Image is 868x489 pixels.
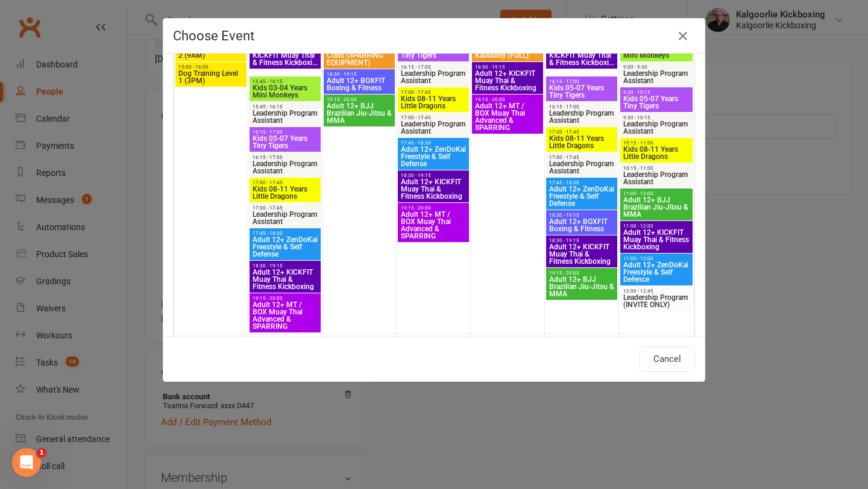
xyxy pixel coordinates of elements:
span: Leadership Program Assistant [623,120,690,135]
span: 19:15 - 20:00 [549,270,615,276]
div: 26 [374,334,396,354]
iframe: Intercom live chat [12,448,41,477]
span: 18:30 - 19:15 [400,173,467,178]
span: 17:00 - 17:45 [400,115,467,120]
span: Adult 12+ ZenDoKai Freestyle & Self Defense [252,236,318,258]
span: 17:45 - 18:30 [549,180,615,185]
div: 30 [672,334,694,354]
div: 24 [226,334,248,354]
span: Kids 05-07 Years Tiny Tigers [252,135,318,149]
span: 9am Adult 12+ KICKFIT Muay Thai & Fitness Kickboxi... [252,45,318,66]
span: Leadership Program Assistant [400,120,467,135]
span: Adult 12+ BJJ Brazilian Jiu-Jitsu & MMA [623,196,690,218]
span: 17:45 - 18:30 [400,140,467,146]
span: 9am Adult 12+ KICKFIT Muay Thai & Fitness Kickboxi... [549,45,615,66]
div: 27 [448,334,470,354]
span: Kids 7+ SPARRING Class (SPARRING EQUIPMENT) [326,45,392,66]
span: 17:00 - 17:45 [252,205,318,211]
span: Kids 03-04 Years Mini Monkeys [252,84,318,99]
span: Leadership Program Assistant [623,171,690,185]
span: 12:00 - 12:45 [623,288,690,294]
span: Adult 12+ KICKFIT Muay Thai & Fitness Kickboxing [549,243,615,265]
span: 17:00 - 17:45 [549,155,615,160]
span: 18:30 - 19:15 [549,238,615,243]
span: Kids 08-11 Years Little Dragons [549,135,615,149]
span: Kids 08-11 Years Little Dragons [623,146,690,160]
span: Kids 03-04 Years Mini Monkeys [623,45,690,59]
span: 18:30 - 19:15 [252,263,318,269]
span: 16:15 - 17:00 [252,129,318,135]
span: Kids 05-07 Years Tiny Tigers [623,95,690,110]
span: Adult 12+ MT / BOX Muay Thai Advanced & SPARRING [474,102,541,131]
span: Adult 12+ ZenDoKai Freestyle & Self Defense [400,146,467,167]
span: Adult 12+ KICKFIT Muay Thai & Fitness Kickboxing [252,269,318,290]
span: 19:15 - 20:00 [474,97,541,102]
span: Adult 12+ BOXFIT Boxing & Fitness [326,77,392,92]
span: Leadership Program Assistant [549,110,615,124]
span: 16:15 - 17:00 [549,79,615,84]
div: 28 [523,334,544,354]
span: 17:00 - 17:45 [400,90,467,95]
span: Adult 12+ BOXFIT Boxing & Fitness [549,218,615,232]
span: Leadership Program (INVITE ONLY) [623,294,690,308]
span: Leadership Program Assistant [623,70,690,84]
span: Dog Training Level 1 (3PM) [178,70,244,84]
span: Kids 08-11 Years Little Dragons [400,95,467,110]
span: 10:15 - 11:00 [623,166,690,171]
span: 17:45 - 18:30 [252,231,318,236]
span: 18:30 - 19:15 [549,213,615,218]
span: Kids 05-07 Years Tiny Tigers [549,84,615,99]
span: Adult 12+ KICKFIT Muay Thai & Fitness Kickboxing [400,178,467,200]
span: 16:15 - 17:00 [549,104,615,110]
span: Leadership Program Assistant [400,70,467,84]
span: 10:15 - 11:00 [623,140,690,146]
span: Adult 12+ BJJ Brazilian Jiu-Jitsu & MMA [326,102,392,124]
span: Leadership Program Assistant [252,160,318,175]
div: 25 [300,334,322,354]
span: Adult 12+ MT / BOX Muay Thai Advanced & SPARRING [400,211,467,240]
span: 9:00 - 9:30 [623,64,690,70]
span: 19:15 - 20:00 [326,97,392,102]
span: 15:45 - 16:15 [252,79,318,84]
span: Kids 05-07 Years Tiny Tigers [400,45,467,59]
span: 11:00 - 12:00 [623,223,690,229]
span: 16:15 - 17:00 [400,64,467,70]
span: Leadership Program Assistant [252,110,318,124]
div: 29 [597,334,618,354]
span: Adult 12+ KICKFIT Muay Thai & Fitness Kickboxing [474,70,541,92]
span: 15:45 - 16:15 [252,104,318,110]
button: Cancel [640,346,695,372]
span: 11:00 - 12:00 [623,256,690,261]
span: 9:30 - 10:15 [623,90,690,95]
span: Leadership Program Assistant [252,211,318,225]
span: PT Group Private KalAbility (FULL) [474,45,541,59]
span: 19:15 - 20:00 [252,296,318,301]
h4: Choose Event [173,28,695,43]
span: 11:00 - 12:00 [623,191,690,196]
span: 9:30 - 10:15 [623,115,690,120]
span: 17:00 - 17:45 [252,180,318,185]
span: Adult 12+ BJJ Brazilian Jiu-Jitsu & MMA [549,276,615,297]
span: Leadership Program Assistant [549,160,615,175]
span: 19:15 - 20:00 [400,205,467,211]
span: 18:30 - 19:15 [474,64,541,70]
button: Close [673,26,693,46]
span: Adult 12+ ZenDoKai Freestyle & Self Defence [623,261,690,283]
span: Kids 08-11 Years Little Dragons [252,185,318,200]
span: 16:15 - 17:00 [252,155,318,160]
span: Adult 12+ ZenDoKai Freestyle & Self Defense [549,185,615,207]
span: 15:00 - 16:00 [178,64,244,70]
span: 18:30 - 19:15 [326,72,392,77]
span: Adult 12+ MT / BOX Muay Thai Advanced & SPARRING [252,301,318,330]
span: 17:00 - 17:45 [549,129,615,135]
span: Adult 12+ KICKFIT Muay Thai & Fitness Kickboxing [623,229,690,251]
span: 1 [37,448,46,458]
